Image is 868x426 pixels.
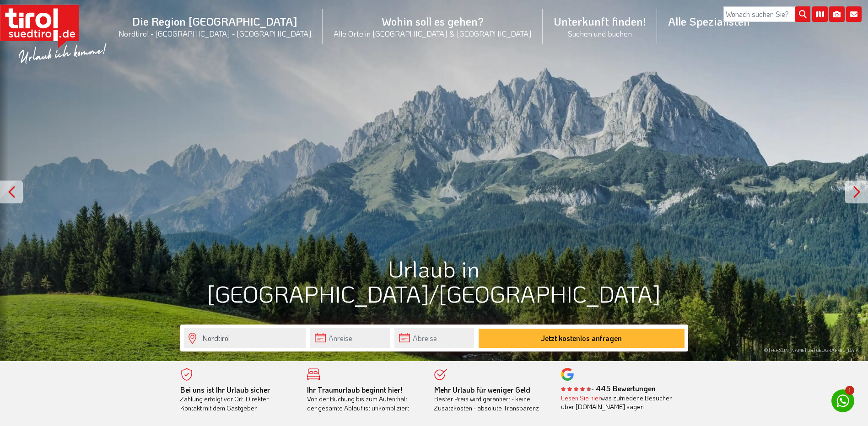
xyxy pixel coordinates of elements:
[831,389,854,412] a: 1
[829,6,845,22] i: Fotogalerie
[184,328,306,348] input: Wo soll's hingehen?
[657,4,761,38] a: Alle Spezialisten
[394,328,474,348] input: Abreise
[561,394,674,411] div: was zufriedene Besucher über [DOMAIN_NAME] sagen
[723,6,810,22] input: Wonach suchen Sie?
[180,385,294,413] div: Zahlung erfolgt vor Ort. Direkter Kontakt mit dem Gastgeber
[310,328,390,348] input: Anreise
[812,6,828,22] i: Karte öffnen
[434,385,530,394] b: Mehr Urlaub für weniger Geld
[119,28,312,38] small: Nordtirol - [GEOGRAPHIC_DATA] - [GEOGRAPHIC_DATA]
[479,329,685,348] button: Jetzt kostenlos anfragen
[845,386,854,395] span: 1
[543,4,657,48] a: Unterkunft finden!Suchen und buchen
[180,385,270,394] b: Bei uns ist Ihr Urlaub sicher
[561,394,601,402] a: Lesen Sie hier
[307,385,402,394] b: Ihr Traumurlaub beginnt hier!
[323,4,543,48] a: Wohin soll es gehen?Alle Orte in [GEOGRAPHIC_DATA] & [GEOGRAPHIC_DATA]
[846,6,862,22] i: Kontakt
[180,256,688,306] h1: Urlaub in [GEOGRAPHIC_DATA]/[GEOGRAPHIC_DATA]
[561,383,656,393] b: - 445 Bewertungen
[334,28,532,38] small: Alle Orte in [GEOGRAPHIC_DATA] & [GEOGRAPHIC_DATA]
[108,4,323,48] a: Die Region [GEOGRAPHIC_DATA]Nordtirol - [GEOGRAPHIC_DATA] - [GEOGRAPHIC_DATA]
[434,385,548,413] div: Bester Preis wird garantiert - keine Zusatzkosten - absolute Transparenz
[554,28,646,38] small: Suchen und buchen
[307,385,421,413] div: Von der Buchung bis zum Aufenthalt, der gesamte Ablauf ist unkompliziert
